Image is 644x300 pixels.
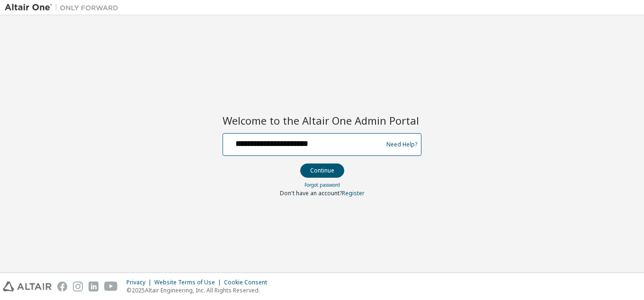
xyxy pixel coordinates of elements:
div: Website Terms of Use [154,279,224,286]
span: Don't have an account? [280,189,342,197]
img: altair_logo.svg [3,282,52,291]
div: Cookie Consent [224,279,273,286]
p: © 2025 Altair Engineering, Inc. All Rights Reserved. [126,286,273,294]
h2: Welcome to the Altair One Admin Portal [223,114,421,127]
img: instagram.svg [73,282,83,291]
a: Forgot password [304,182,340,188]
button: Continue [300,164,344,178]
a: Register [342,189,365,197]
img: linkedin.svg [89,282,98,291]
img: facebook.svg [57,282,67,291]
img: youtube.svg [104,282,118,291]
div: Privacy [126,279,154,286]
img: Altair One [5,3,123,12]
